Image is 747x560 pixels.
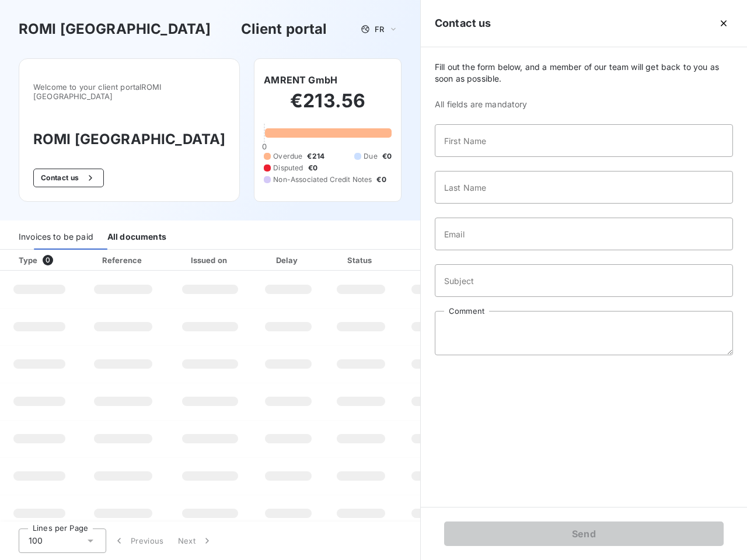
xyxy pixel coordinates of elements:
span: €0 [382,151,392,162]
span: 100 [29,535,43,547]
button: Contact us [33,169,104,187]
h3: ROMI [GEOGRAPHIC_DATA] [19,19,211,40]
span: 0 [43,255,53,265]
span: FR [375,24,384,34]
button: Next [171,528,220,553]
span: Welcome to your client portal ROMI [GEOGRAPHIC_DATA] [33,82,225,101]
span: 0 [262,142,267,151]
div: Amount [400,254,475,266]
span: €214 [307,151,324,162]
div: Issued on [170,254,250,266]
span: €0 [308,163,317,173]
button: Send [444,521,724,546]
button: Previous [106,528,171,553]
div: Type [12,254,76,266]
span: All fields are mandatory [435,99,733,110]
input: placeholder [435,171,733,204]
div: All documents [107,225,166,250]
div: Status [326,254,396,266]
h5: Contact us [435,15,491,32]
h3: ROMI [GEOGRAPHIC_DATA] [33,129,225,150]
div: Invoices to be paid [19,225,93,250]
span: Non-Associated Credit Notes [273,174,372,185]
h6: AMRENT GmbH [264,73,337,87]
span: Fill out the form below, and a member of our team will get back to you as soon as possible. [435,61,733,85]
span: Disputed [273,163,303,173]
span: Due [364,151,377,162]
input: placeholder [435,264,733,297]
h2: €213.56 [264,89,392,124]
div: Reference [102,256,142,265]
input: placeholder [435,124,733,157]
span: Overdue [273,151,302,162]
h3: Client portal [241,19,327,40]
div: Delay [255,254,322,266]
span: €0 [376,174,386,185]
input: placeholder [435,218,733,250]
